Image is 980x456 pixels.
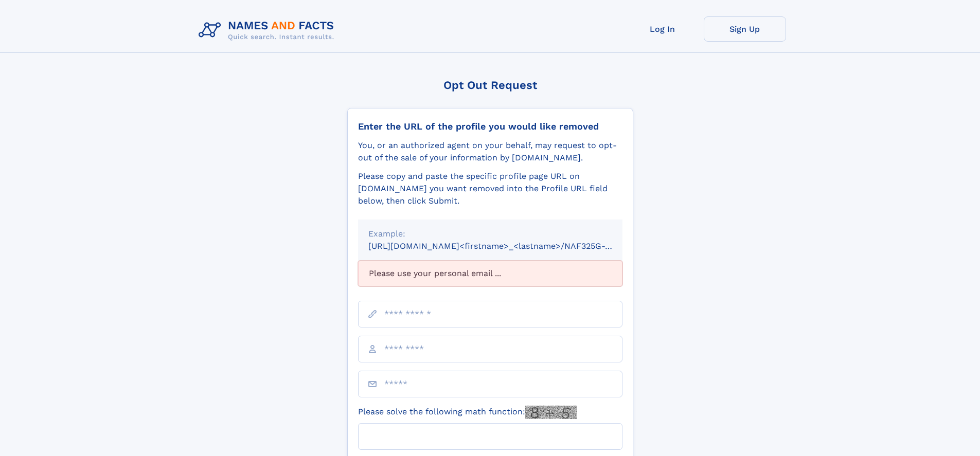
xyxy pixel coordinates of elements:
div: Please copy and paste the specific profile page URL on [DOMAIN_NAME] you want removed into the Pr... [358,170,622,207]
div: Example: [368,228,612,240]
small: [URL][DOMAIN_NAME]<firstname>_<lastname>/NAF325G-xxxxxxxx [368,241,642,251]
div: You, or an authorized agent on your behalf, may request to opt-out of the sale of your informatio... [358,139,622,164]
a: Sign Up [704,16,786,42]
img: Logo Names and Facts [194,16,343,44]
div: Enter the URL of the profile you would like removed [358,121,622,132]
label: Please solve the following math function: [358,406,577,419]
div: Please use your personal email ... [358,261,622,286]
a: Log In [621,16,704,42]
div: Opt Out Request [347,79,633,92]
